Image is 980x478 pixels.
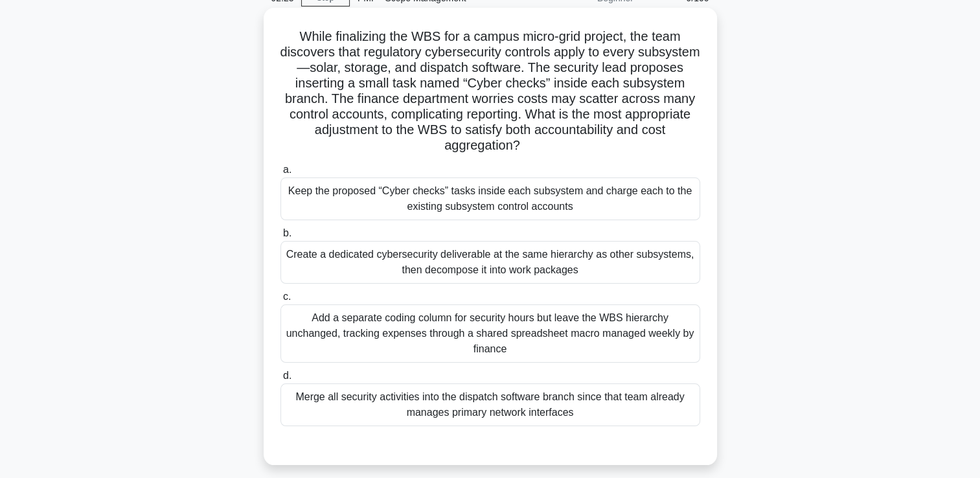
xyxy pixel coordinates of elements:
[280,241,700,284] div: Create a dedicated cybersecurity deliverable at the same hierarchy as other subsystems, then deco...
[283,291,291,302] span: c.
[283,227,291,238] span: b.
[280,304,700,363] div: Add a separate coding column for security hours but leave the WBS hierarchy unchanged, tracking e...
[280,177,700,220] div: Keep the proposed “Cyber checks” tasks inside each subsystem and charge each to the existing subs...
[279,28,701,154] h5: While finalizing the WBS for a campus micro-grid project, the team discovers that regulatory cybe...
[283,370,291,381] span: d.
[280,383,700,426] div: Merge all security activities into the dispatch software branch since that team already manages p...
[283,164,291,175] span: a.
